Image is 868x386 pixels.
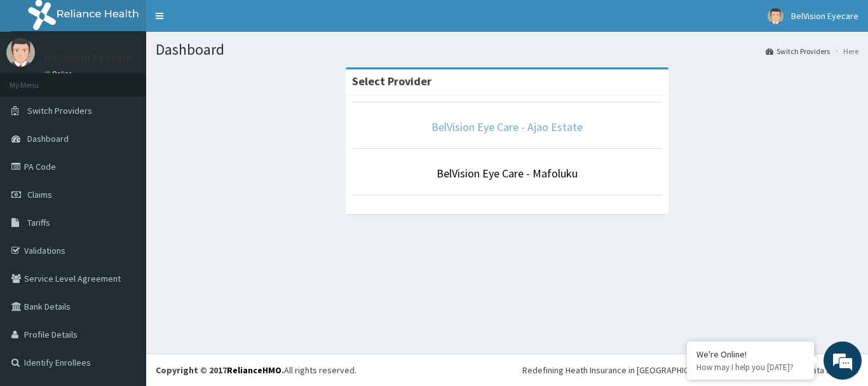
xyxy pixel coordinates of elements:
a: Switch Providers [766,46,830,57]
h1: Dashboard [156,41,858,58]
footer: All rights reserved. [146,354,868,386]
img: User Image [6,38,35,67]
a: BelVision Eye Care - Mafoluku [437,166,578,181]
a: RelianceHMO [227,364,281,376]
img: User Image [768,8,783,24]
span: Claims [27,189,52,200]
a: Online [44,69,75,78]
a: BelVision Eye Care - Ajao Estate [431,120,583,134]
div: Redefining Heath Insurance in [GEOGRAPHIC_DATA] using Telemedicine and Data Science! [522,364,858,376]
p: How may I help you today? [696,362,804,373]
span: Tariffs [27,217,50,228]
span: Dashboard [27,133,69,144]
p: BelVision Eyecare [44,52,132,63]
li: Here [831,46,858,57]
strong: Copyright © 2017 . [156,364,284,376]
div: We're Online! [696,348,804,360]
span: Switch Providers [27,105,92,116]
span: BelVision Eyecare [791,10,858,22]
strong: Select Provider [352,74,431,88]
